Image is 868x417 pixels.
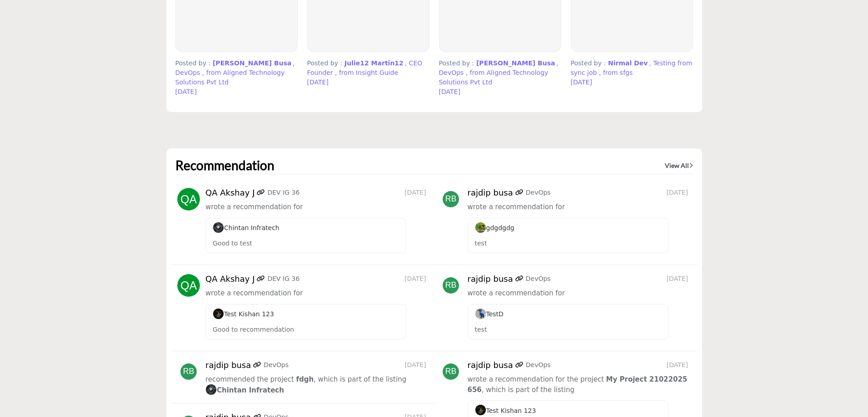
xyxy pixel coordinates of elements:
[205,203,303,211] span: wrote a recommendation for
[213,224,279,231] a: imageChintan Infratech
[475,310,504,318] a: imageTestD
[599,69,633,76] span: , from sfgs
[468,360,513,370] h5: rajdip busa
[371,59,404,67] span: Martin12
[205,385,284,396] a: imageChintan Infratech
[205,375,294,383] span: recommended the project
[213,310,274,318] a: imageTest Kishan 123
[634,59,648,67] span: Dev
[264,360,289,370] p: DevOps
[475,407,536,414] span: Test Kishan 123
[177,360,200,383] img: avtar-image
[213,59,272,67] span: [PERSON_NAME]
[475,325,661,334] p: test
[468,274,513,284] h5: rajdip busa
[439,59,561,87] p: Posted by :
[475,239,661,248] p: test
[404,360,429,370] span: [DATE]
[205,188,254,198] h5: QA Akshay J
[468,375,688,394] span: , which is part of the listing
[475,308,486,319] img: image
[296,375,314,383] a: fdgh
[439,274,462,297] img: avtar-image
[175,69,285,86] span: , from Aligned Technology Solutions Pvt Ltd
[667,360,691,370] span: [DATE]
[213,308,224,319] img: image
[526,360,551,370] p: DevOps
[205,289,303,297] span: wrote a recommendation for
[475,224,514,231] span: gdgdgdg
[571,59,693,78] p: Posted by :
[439,88,460,95] span: [DATE]
[468,203,565,211] span: wrote a recommendation for
[205,360,251,370] h5: rajdip busa
[608,59,632,67] span: Nirmal
[267,274,299,284] p: DEV IG 36
[526,274,551,284] p: DevOps
[538,59,555,67] span: busa
[475,310,504,318] span: TestD
[307,59,429,78] p: Posted by :
[468,289,565,297] span: wrote a recommendation for
[475,222,486,233] img: image
[213,224,279,231] span: Chintan Infratech
[213,222,224,233] img: image
[296,375,406,383] span: , which is part of the listing
[274,59,291,67] span: busa
[667,274,691,284] span: [DATE]
[205,274,254,284] h5: QA Akshay J
[267,188,299,197] p: DEV IG 36
[476,59,535,67] span: [PERSON_NAME]
[205,384,217,395] img: image
[439,360,462,383] img: avtar-image
[404,188,429,197] span: [DATE]
[468,188,513,198] h5: rajdip busa
[175,158,274,173] h2: Recommendation
[439,69,549,86] span: , from Aligned Technology Solutions Pvt Ltd
[526,188,551,197] p: DevOps
[475,404,486,416] img: image
[571,78,592,86] span: [DATE]
[177,188,200,211] img: avtar-image
[439,188,462,211] img: avtar-image
[175,88,197,95] span: [DATE]
[475,407,536,414] a: imageTest Kishan 123
[667,188,691,197] span: [DATE]
[468,375,688,394] a: My Project 21022025 656
[468,375,604,383] span: wrote a recommendation for the project
[335,69,398,76] span: , from Insight Guide
[307,78,329,86] span: [DATE]
[344,59,369,67] span: Julie12
[665,161,693,170] a: View All
[213,325,399,334] p: Good to recommendation
[205,386,284,394] span: Chintan Infratech
[175,59,298,87] p: Posted by :
[475,224,514,231] a: imagegdgdgdg
[177,274,200,297] img: avtar-image
[213,239,399,248] p: Good to test
[213,310,274,318] span: Test Kishan 123
[404,274,429,284] span: [DATE]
